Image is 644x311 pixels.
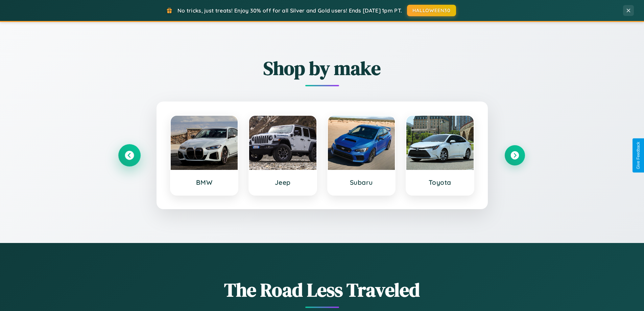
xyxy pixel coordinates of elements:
h3: Jeep [256,178,310,186]
h3: BMW [177,178,231,186]
span: No tricks, just treats! Enjoy 30% off for all Silver and Gold users! Ends [DATE] 1pm PT. [177,7,402,14]
h1: The Road Less Traveled [119,277,525,303]
h3: Toyota [413,178,467,186]
h2: Shop by make [119,55,525,81]
div: Give Feedback [636,142,641,169]
h3: Subaru [335,178,388,186]
button: HALLOWEEN30 [407,5,456,16]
